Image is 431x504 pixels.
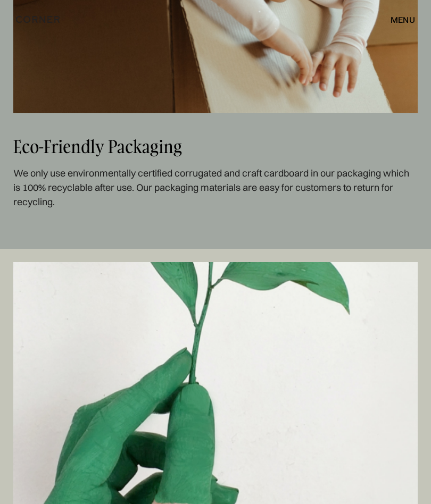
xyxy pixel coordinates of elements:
a: home [16,13,92,27]
h2: Eco-friendly packaging [13,137,182,156]
div: menu [380,11,415,29]
p: We only use environmentally certified corrugated and craft cardboard in our packaging which is 10... [13,166,418,250]
div: menu [391,15,415,24]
